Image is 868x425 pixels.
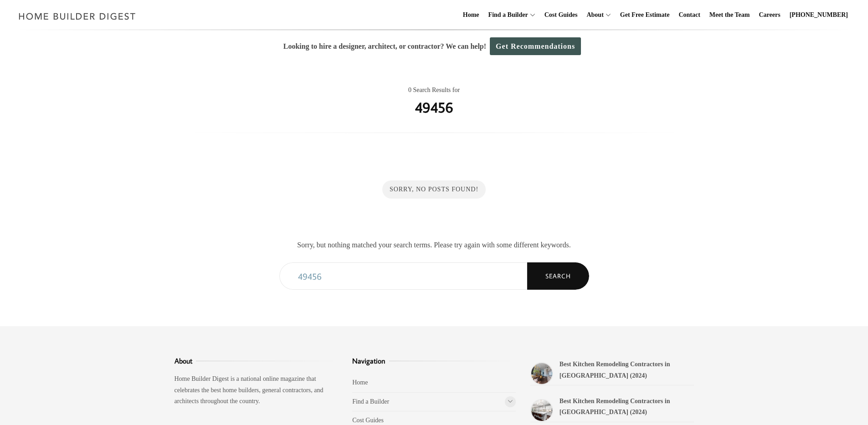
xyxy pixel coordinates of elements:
a: Meet the Team [706,0,754,30]
p: Home Builder Digest is a national online magazine that celebrates the best home builders, general... [175,374,338,407]
a: Get Recommendations [490,37,581,55]
h3: About [175,355,338,366]
a: Best Kitchen Remodeling Contractors in Buncombe (2024) [530,362,553,385]
a: Careers [755,0,784,30]
img: Home Builder Digest [15,7,140,25]
a: Find a Builder [485,0,528,30]
a: Cost Guides [541,0,581,30]
span: 0 Search Results for [408,85,460,96]
a: Home [459,0,483,30]
h3: Navigation [352,355,516,366]
a: Best Kitchen Remodeling Contractors in [GEOGRAPHIC_DATA] (2024) [560,398,670,416]
a: Best Kitchen Remodeling Contractors in Waynesville (2024) [530,399,553,422]
a: Contact [675,0,704,30]
h1: 49456 [415,96,453,118]
button: Search [527,262,589,290]
a: Find a Builder [352,398,389,405]
input: Search... [279,262,527,290]
div: Sorry, No Posts Found! [382,180,486,199]
a: Home [352,379,368,386]
a: Best Kitchen Remodeling Contractors in [GEOGRAPHIC_DATA] (2024) [560,361,670,379]
a: [PHONE_NUMBER] [786,0,852,30]
a: Cost Guides [352,417,384,424]
a: Get Free Estimate [616,0,673,30]
span: Search [545,272,571,280]
a: About [583,0,603,30]
p: Sorry, but nothing matched your search terms. Please try again with some different keywords. [279,239,589,251]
